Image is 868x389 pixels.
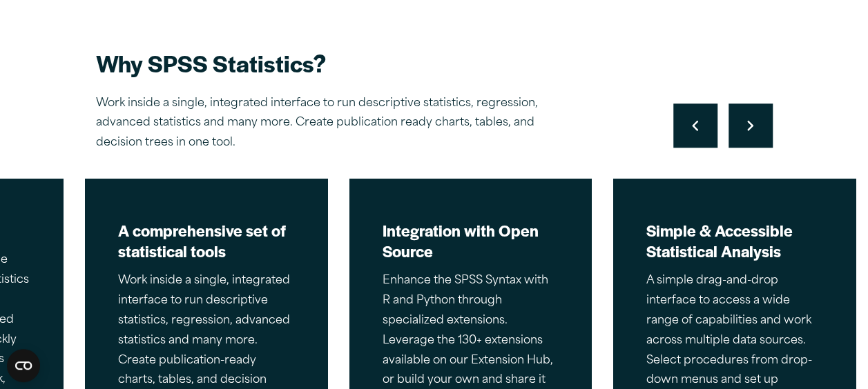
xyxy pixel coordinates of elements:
h2: A comprehensive set of statistical tools [118,220,294,261]
button: Move to previous slide [673,103,717,148]
h2: Simple & Accessible Statistical Analysis [646,220,822,261]
h2: Why SPSS Statistics? [96,48,579,79]
button: Open CMP widget [7,349,40,382]
p: Work inside a single, integrated interface to run descriptive statistics, regression, advanced st... [96,94,579,153]
button: Move to next slide [729,103,773,148]
h2: Integration with Open Source [382,220,558,261]
svg: Left pointing chevron [692,120,698,131]
svg: Right pointing chevron [747,120,753,131]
